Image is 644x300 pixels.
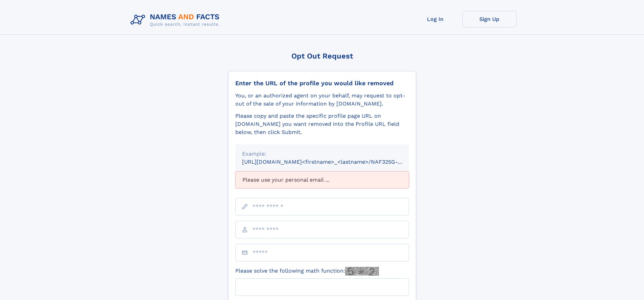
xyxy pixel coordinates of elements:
div: Enter the URL of the profile you would like removed [235,79,409,87]
div: Please use your personal email ... [235,171,409,188]
a: Sign Up [462,11,517,27]
div: Please copy and paste the specific profile page URL on [DOMAIN_NAME] you want removed into the Pr... [235,112,409,136]
div: Opt Out Request [228,52,416,60]
div: You, or an authorized agent on your behalf, may request to opt-out of the sale of your informatio... [235,92,409,108]
img: Logo Names and Facts [128,11,225,29]
small: [URL][DOMAIN_NAME]<firstname>_<lastname>/NAF325G-xxxxxxxx [242,159,422,165]
label: Please solve the following math function: [235,267,379,276]
a: Log In [408,11,462,27]
div: Example: [242,150,402,158]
